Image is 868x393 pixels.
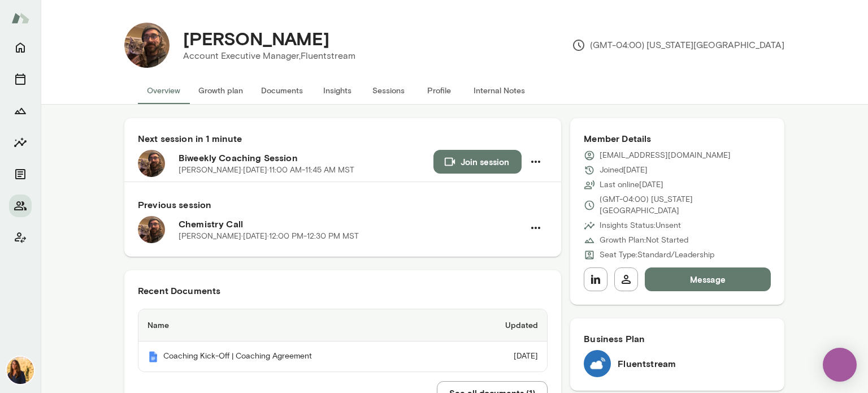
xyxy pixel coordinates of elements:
[9,68,32,90] button: Sessions
[183,49,355,63] p: Account Executive Manager, Fluentstream
[147,351,159,362] img: Mento
[433,150,522,174] button: Join session
[645,267,771,291] button: Message
[183,28,329,49] h4: [PERSON_NAME]
[600,165,648,176] p: Joined [DATE]
[458,309,548,342] th: Updated
[584,132,771,145] h6: Member Details
[9,36,32,59] button: Home
[600,194,771,217] p: (GMT-04:00) [US_STATE][GEOGRAPHIC_DATA]
[179,231,359,242] p: [PERSON_NAME] · [DATE] · 12:00 PM-12:30 PM MST
[179,151,433,165] h6: Biweekly Coaching Session
[363,77,414,104] button: Sessions
[138,284,548,297] h6: Recent Documents
[465,77,534,104] button: Internal Notes
[138,198,548,211] h6: Previous session
[138,77,189,104] button: Overview
[138,342,458,372] th: Coaching Kick-Off | Coaching Agreement
[618,357,676,370] h6: Fluentstream
[9,226,32,249] button: Client app
[600,249,714,261] p: Seat Type: Standard/Leadership
[414,77,465,104] button: Profile
[600,235,688,246] p: Growth Plan: Not Started
[7,357,34,384] img: Sheri DeMario
[252,77,312,104] button: Documents
[138,132,548,145] h6: Next session in 1 minute
[600,220,681,231] p: Insights Status: Unsent
[9,163,32,185] button: Documents
[600,150,731,161] p: [EMAIL_ADDRESS][DOMAIN_NAME]
[9,195,32,217] button: Members
[572,38,784,52] p: (GMT-04:00) [US_STATE][GEOGRAPHIC_DATA]
[458,342,548,372] td: [DATE]
[179,217,524,231] h6: Chemistry Call
[584,332,771,346] h6: Business Plan
[138,309,458,342] th: Name
[9,131,32,154] button: Insights
[179,165,354,176] p: [PERSON_NAME] · [DATE] · 11:00 AM-11:45 AM MST
[9,100,32,122] button: Growth Plan
[600,179,663,191] p: Last online [DATE]
[189,77,252,104] button: Growth plan
[312,77,363,104] button: Insights
[124,23,170,68] img: Brian Francati
[11,7,29,29] img: Mento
